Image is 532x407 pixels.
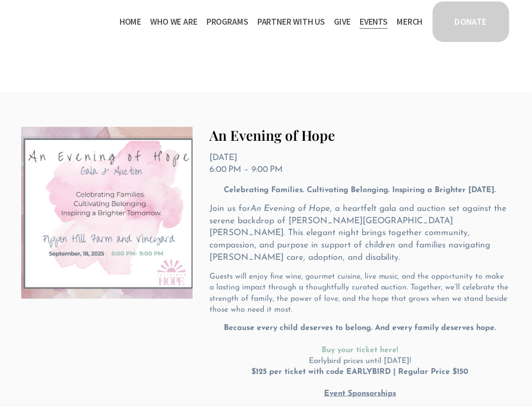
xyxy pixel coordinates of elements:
img: An Evening of Hope [21,127,193,299]
a: Events [360,14,388,30]
em: An Evening of Hope [250,204,330,213]
p: Earlybird prices until [DATE]! [209,323,511,399]
a: Give [334,14,351,30]
span: Who We Are [151,15,198,29]
u: Event Sponsorships [324,390,396,398]
p: Join us for , a heartfelt gala and auction set against the serene backdrop of [PERSON_NAME][GEOGR... [209,203,511,264]
a: folder dropdown [257,14,325,30]
time: [DATE] [209,154,237,162]
strong: $125 per ticket with code EARLYBIRD | Regular Price $150 [251,368,468,376]
a: An Evening of Hope [209,126,335,144]
strong: Celebrating Families. Cultivating Belonging. Inspiring a Brighter [DATE]. [224,186,496,194]
a: Merch [397,14,422,30]
a: folder dropdown [151,14,198,30]
span: Partner With Us [257,15,325,29]
a: Home [120,14,141,30]
a: folder dropdown [206,14,248,30]
time: 9:00 PM [251,165,283,174]
span: Programs [206,15,248,29]
time: 6:00 PM [209,165,241,174]
strong: Because every child deserves to belong. And every family deserves hope. [224,324,496,332]
p: Guests will enjoy fine wine, gourmet cuisine, live music, and the opportunity to make a lasting i... [209,271,511,315]
a: Buy your ticket here! [322,346,398,354]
